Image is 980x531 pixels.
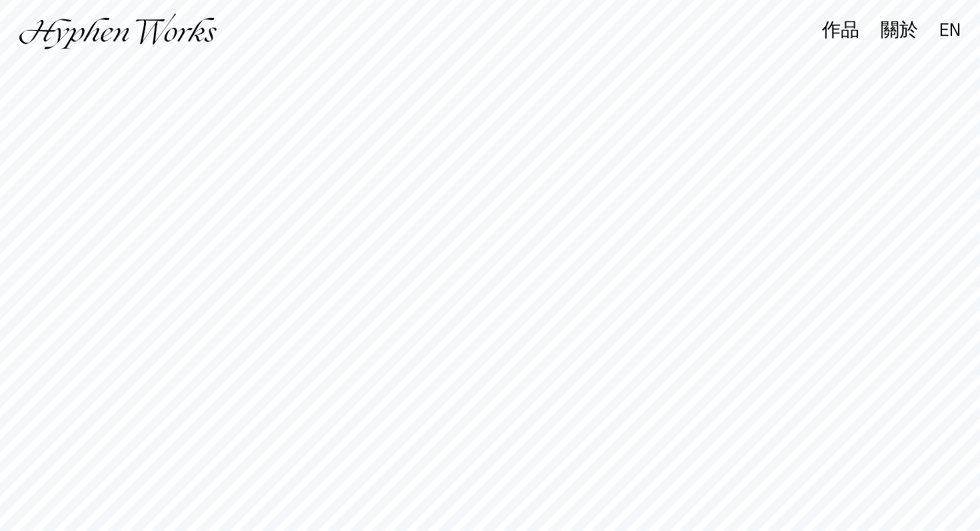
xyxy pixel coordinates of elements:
[881,21,918,40] div: 關於
[822,21,859,40] div: 作品
[881,24,918,39] a: 關於
[19,13,216,49] img: Hyphen Works
[822,24,859,39] a: 作品
[939,23,961,37] a: EN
